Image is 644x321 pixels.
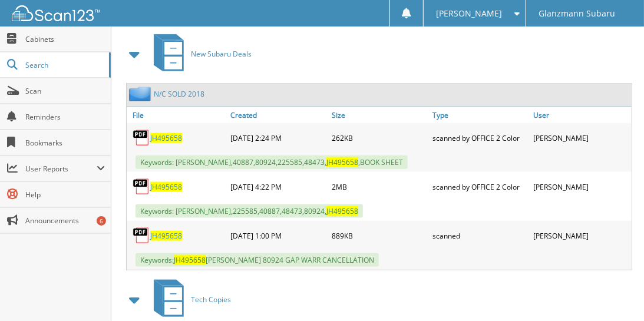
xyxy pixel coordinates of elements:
[326,157,358,167] span: JH495658
[136,155,408,169] span: Keywords: [PERSON_NAME],40887,80924,225585,48473, ,BOOK SHEET
[12,5,100,21] img: scan123-logo-white.svg
[436,10,502,17] span: [PERSON_NAME]
[154,89,204,99] a: N/C SOLD 2018
[150,231,182,241] a: JH495658
[227,107,328,123] a: Created
[326,206,358,216] span: JH495658
[136,253,379,267] span: Keywords: [PERSON_NAME] 80924 GAP WARR CANCELLATION
[133,178,150,196] img: PDF.png
[329,107,430,123] a: Size
[129,87,154,101] img: folder2.png
[531,224,632,247] div: [PERSON_NAME]
[150,133,182,143] a: JH495658
[191,49,252,59] span: New Subaru Deals
[329,224,430,247] div: 889KB
[430,175,530,198] div: scanned by OFFICE 2 Color
[531,175,632,198] div: [PERSON_NAME]
[25,86,105,96] span: Scan
[150,182,182,192] a: JH495658
[25,60,103,70] span: Search
[329,175,430,198] div: 2MB
[25,34,105,44] span: Cabinets
[133,129,150,147] img: PDF.png
[539,10,615,17] span: Glanzmann Subaru
[136,204,363,218] span: Keywords: [PERSON_NAME],225585,40887,48473,80924,
[227,175,328,198] div: [DATE] 4:22 PM
[133,227,150,244] img: PDF.png
[430,224,530,247] div: scanned
[430,126,530,150] div: scanned by OFFICE 2 Color
[97,216,106,226] div: 6
[585,264,644,321] iframe: Chat Widget
[147,31,252,77] a: New Subaru Deals
[25,164,97,174] span: User Reports
[191,294,231,305] span: Tech Copies
[329,126,430,150] div: 262KB
[25,190,105,200] span: Help
[127,107,227,123] a: File
[25,138,105,148] span: Bookmarks
[174,255,206,265] span: JH495658
[25,216,105,226] span: Announcements
[531,107,632,123] a: User
[227,126,328,150] div: [DATE] 2:24 PM
[531,126,632,150] div: [PERSON_NAME]
[25,112,105,122] span: Reminders
[430,107,530,123] a: Type
[227,224,328,247] div: [DATE] 1:00 PM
